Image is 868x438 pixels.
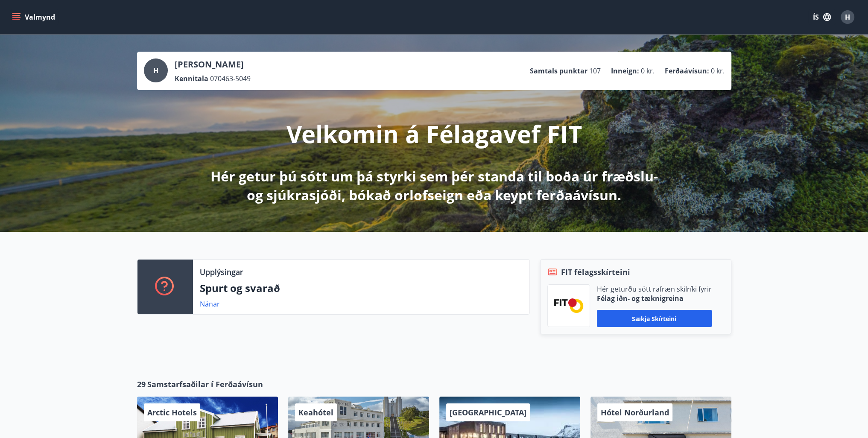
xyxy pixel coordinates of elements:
span: FIT félagsskírteini [561,266,630,277]
p: Spurt og svarað [200,281,523,295]
a: Nánar [200,299,220,309]
span: 0 kr. [641,66,655,76]
p: Kennitala [175,74,208,83]
p: Hér getur þú sótt um þá styrki sem þér standa til boða úr fræðslu- og sjúkrasjóði, bókað orlofsei... [209,167,660,204]
button: H [837,7,858,27]
p: Ferðaávísun : [665,66,709,76]
span: H [153,66,158,75]
p: Velkomin á Félagavef FIT [286,117,582,150]
button: Sækja skírteini [597,310,712,327]
span: 070463-5049 [210,74,251,83]
span: 107 [589,66,601,76]
button: ÍS [808,9,836,25]
span: Arctic Hotels [147,407,197,418]
span: Samstarfsaðilar í Ferðaávísun [147,379,263,390]
p: Samtals punktar [530,66,587,76]
span: Keahótel [298,407,333,418]
span: H [845,12,850,22]
img: FPQVkF9lTnNbbaRSFyT17YYeljoOGk5m51IhT0bO.png [554,298,583,312]
p: Inneign : [611,66,639,76]
p: Upplýsingar [200,266,243,277]
span: Hótel Norðurland [601,407,669,418]
button: menu [10,9,58,25]
p: [PERSON_NAME] [175,58,251,70]
span: [GEOGRAPHIC_DATA] [450,407,526,418]
p: Félag iðn- og tæknigreina [597,294,712,303]
p: Hér geturðu sótt rafræn skilríki fyrir [597,284,712,294]
span: 0 kr. [711,66,725,76]
span: 29 [137,379,146,390]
